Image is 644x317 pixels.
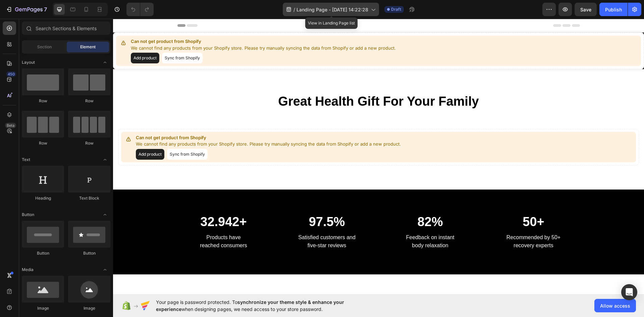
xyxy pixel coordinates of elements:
[375,215,466,231] p: Recommended by 50+ recovery experts
[272,196,363,211] p: 82%
[22,250,64,256] div: Button
[156,299,344,312] span: synchronize your theme style & enhance your experience
[5,123,16,128] div: Beta
[297,6,368,13] span: Landing Page - [DATE] 14:22:28
[156,299,370,313] span: Your page is password protected. To when designing pages, we need access to your store password.
[100,57,110,68] span: Toggle open
[22,212,34,218] span: Button
[68,98,110,104] div: Row
[100,154,110,165] span: Toggle open
[168,196,260,211] p: 97.5%
[391,6,401,12] span: Draft
[599,3,628,16] button: Publish
[168,215,260,231] p: Satisfied customers and five-star reviews
[22,21,110,35] input: Search Sections & Elements
[22,157,30,163] span: Text
[68,195,110,201] div: Text Block
[621,284,637,300] div: Open Intercom Messenger
[22,140,64,146] div: Row
[22,195,64,201] div: Heading
[22,98,64,104] div: Row
[80,44,96,50] span: Element
[100,209,110,220] span: Toggle open
[3,3,50,16] button: 7
[68,140,110,146] div: Row
[594,299,636,312] button: Allow access
[68,250,110,256] div: Button
[6,71,16,77] div: 450
[600,302,630,309] span: Allow access
[22,267,34,273] span: Media
[113,19,644,294] iframe: Design area
[68,305,110,311] div: Image
[100,264,110,275] span: Toggle open
[44,5,47,13] p: 7
[580,7,591,12] span: Save
[126,3,154,16] div: Undo/Redo
[375,196,466,211] p: 50+
[22,59,35,65] span: Layout
[293,6,295,13] span: /
[22,305,64,311] div: Image
[272,215,363,231] p: Feedback on instant body relaxation
[37,44,52,50] span: Section
[605,6,622,13] div: Publish
[575,3,597,16] button: Save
